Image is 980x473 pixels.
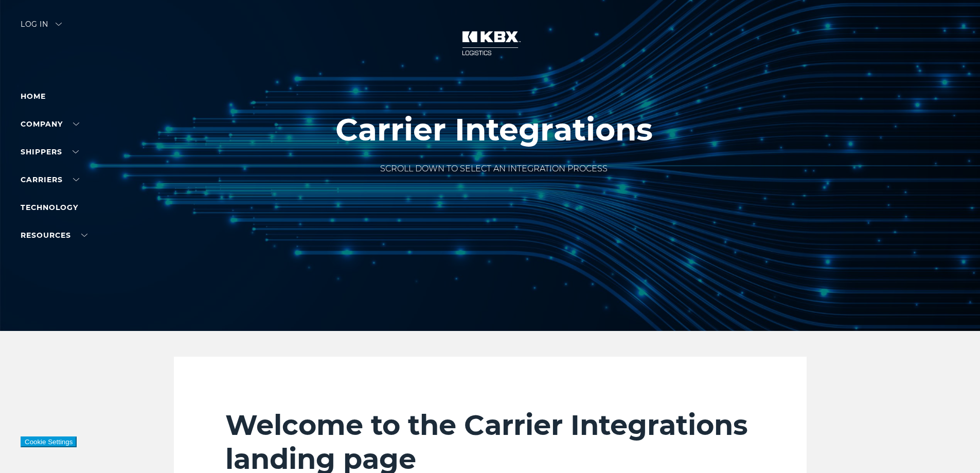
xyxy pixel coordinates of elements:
[21,436,77,447] button: Cookie Settings
[21,92,46,101] a: Home
[21,147,79,156] a: SHIPPERS
[452,21,529,66] img: kbx logo
[335,112,653,147] h1: Carrier Integrations
[56,23,62,26] img: arrow
[21,203,78,212] a: Technology
[335,163,653,175] p: SCROLL DOWN TO SELECT AN INTEGRATION PROCESS
[21,175,79,184] a: Carriers
[21,21,62,36] div: Log in
[21,119,79,129] a: Company
[21,231,87,240] a: RESOURCES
